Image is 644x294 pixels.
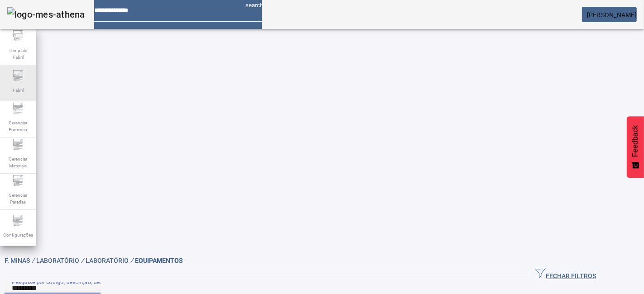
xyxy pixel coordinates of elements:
[5,153,32,172] span: Gerenciar Materiais
[12,279,233,285] mat-label: Pesquise por código, descrição, descrição abreviada, capacidade ou ano de fabricação
[32,257,34,264] em: /
[130,257,133,264] em: /
[135,257,183,264] span: EQUIPAMENTOS
[5,257,36,264] span: F. Minas
[5,44,32,63] span: Template Fabril
[627,116,644,178] button: Feedback - Mostrar pesquisa
[0,229,36,241] span: Configurações
[81,257,84,264] em: /
[36,257,86,264] span: Laboratório
[86,257,135,264] span: Laboratório
[631,125,639,157] span: Feedback
[5,189,32,208] span: Gerenciar Paradas
[5,117,32,136] span: Gerenciar Processo
[7,7,85,22] img: logo-mes-athena
[587,11,637,19] span: [PERSON_NAME]
[528,266,603,282] button: FECHAR FILTROS
[535,267,596,281] span: FECHAR FILTROS
[10,84,26,96] span: Fabril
